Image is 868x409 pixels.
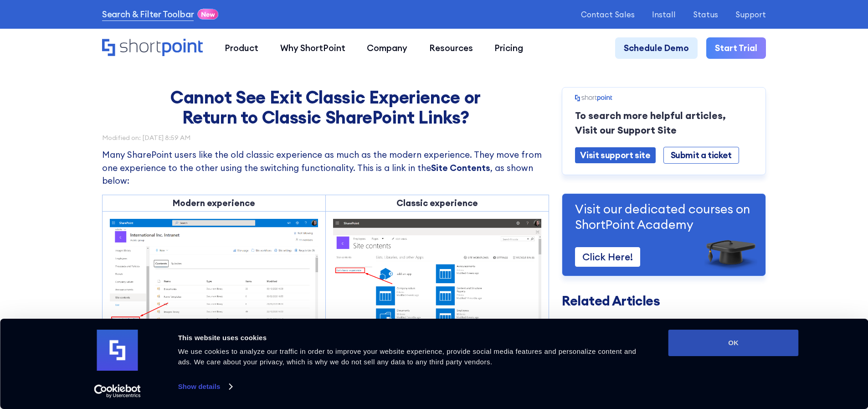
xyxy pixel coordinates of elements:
a: Home [102,39,203,57]
button: OK [668,330,799,356]
div: Resources [429,41,473,55]
a: Resources [418,37,484,59]
h3: Related Articles [562,295,766,308]
strong: Modern experience [173,197,255,208]
a: Schedule Demo [615,37,698,59]
p: To search more helpful articles, Visit our Support Site [575,109,753,138]
a: Usercentrics Cookiebot - opens in a new window [77,384,157,398]
div: Pricing [494,41,523,55]
a: Contact Sales [581,10,635,19]
div: Company [367,41,407,55]
a: Start Trial [706,37,766,59]
a: Search & Filter Toolbar [102,8,194,21]
a: Visit support site [575,147,655,163]
a: Why ShortPoint [269,37,356,59]
a: Support [735,10,766,19]
strong: Classic experience [396,197,478,208]
p: Visit our dedicated courses on ShortPoint Academy [575,201,753,233]
a: Click Here! [575,247,640,267]
div: Modified on: [DATE] 8:59 AM [102,135,549,141]
span: We use cookies to analyze our traffic in order to improve your website experience, provide social... [178,347,637,366]
a: Status [693,10,718,19]
h1: Cannot See Exit Classic Experience or Return to Classic SharePoint Links? [154,87,496,127]
div: This website uses cookies [178,332,648,343]
div: Product [225,41,258,55]
a: Pricing [484,37,534,59]
img: logo [97,330,138,371]
a: Install [652,10,676,19]
a: Product [214,37,269,59]
iframe: Chat Widget [704,303,868,409]
a: Show details [178,380,232,393]
a: Submit a ticket [663,147,739,164]
p: Many SharePoint users like the old classic experience as much as the modern experience. They move... [102,148,549,187]
strong: Site Contents [431,162,490,173]
div: Why ShortPoint [280,41,345,55]
a: Company [356,37,418,59]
